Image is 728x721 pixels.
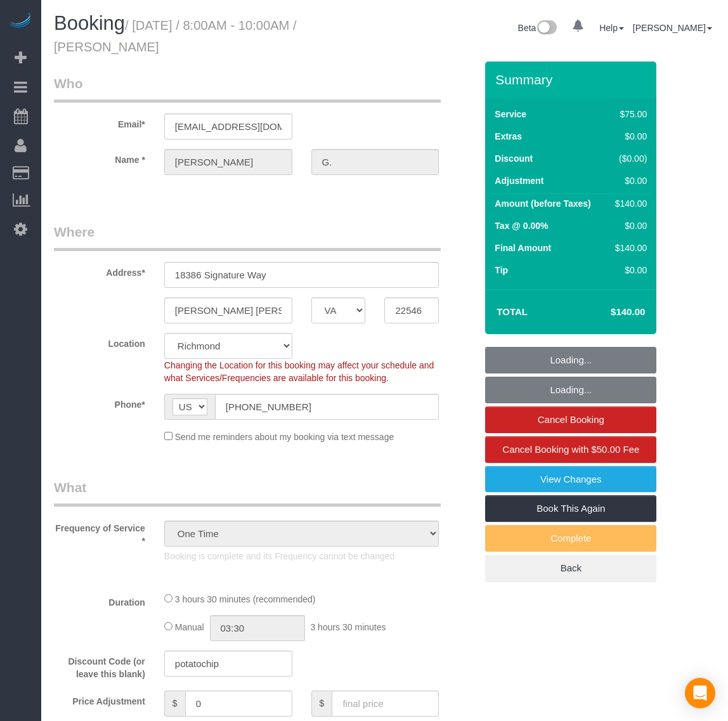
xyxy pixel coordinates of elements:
[495,72,650,87] h3: Summary
[44,394,155,411] label: Phone*
[610,108,647,120] div: $75.00
[599,23,624,33] a: Help
[164,149,292,175] input: First Name*
[44,114,155,131] label: Email*
[175,432,394,442] span: Send me reminders about my booking via text message
[175,594,316,604] span: 3 hours 30 minutes (recommended)
[311,691,332,717] span: $
[310,622,386,632] span: 3 hours 30 minutes
[164,297,292,323] input: City*
[518,23,557,33] a: Beta
[54,478,441,507] legend: What
[54,223,441,251] legend: Where
[164,360,434,383] span: Changing the Location for this booking may affect your schedule and what Services/Frequencies are...
[495,219,548,232] label: Tax @ 0.00%
[384,297,439,323] input: Zip Code*
[54,74,441,103] legend: Who
[502,444,639,455] span: Cancel Booking with $50.00 Fee
[495,264,508,276] label: Tip
[610,197,647,210] div: $140.00
[44,651,155,680] label: Discount Code (or leave this blank)
[495,197,590,210] label: Amount (before Taxes)
[175,622,204,632] span: Manual
[8,13,33,30] img: Automaid Logo
[44,517,155,547] label: Frequency of Service *
[44,592,155,609] label: Duration
[164,550,439,562] p: Booking is complete and its Frequency cannot be changed
[497,306,528,317] strong: Total
[610,242,647,254] div: $140.00
[485,495,656,522] a: Book This Again
[573,307,645,318] h4: $140.00
[495,242,551,254] label: Final Amount
[44,262,155,279] label: Address*
[495,130,522,143] label: Extras
[610,264,647,276] div: $0.00
[164,691,185,717] span: $
[215,394,439,420] input: Phone*
[44,149,155,166] label: Name *
[633,23,712,33] a: [PERSON_NAME]
[685,678,715,708] div: Open Intercom Messenger
[495,174,543,187] label: Adjustment
[485,436,656,463] a: Cancel Booking with $50.00 Fee
[485,406,656,433] a: Cancel Booking
[536,20,557,37] img: New interface
[311,149,439,175] input: Last Name*
[164,114,292,140] input: Email*
[495,108,526,120] label: Service
[54,18,297,54] small: / [DATE] / 8:00AM - 10:00AM / [PERSON_NAME]
[485,466,656,493] a: View Changes
[44,333,155,350] label: Location
[44,691,155,708] label: Price Adjustment
[610,152,647,165] div: ($0.00)
[610,130,647,143] div: $0.00
[610,174,647,187] div: $0.00
[610,219,647,232] div: $0.00
[54,12,125,34] span: Booking
[485,555,656,581] a: Back
[495,152,533,165] label: Discount
[332,691,439,717] input: final price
